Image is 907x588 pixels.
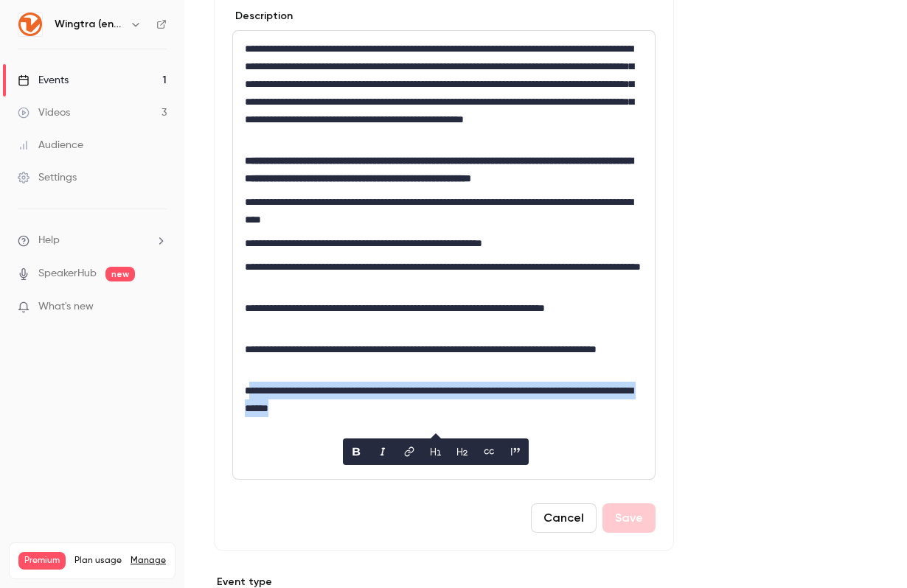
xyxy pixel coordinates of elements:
[74,555,122,567] span: Plan usage
[232,30,656,480] section: description
[504,440,527,463] button: blockquote
[38,266,97,281] a: SpeakerHub
[18,552,66,570] span: Premium
[18,138,83,153] div: Audience
[105,267,135,281] span: new
[55,17,124,32] h6: Wingtra (english)
[233,31,655,479] div: editor
[397,440,421,463] button: link
[18,105,70,120] div: Videos
[131,555,166,567] a: Manage
[38,233,60,248] span: Help
[232,9,293,24] label: Description
[38,299,94,315] span: What's new
[18,73,69,88] div: Events
[18,233,167,248] li: help-dropdown-opener
[531,503,597,533] button: Cancel
[18,13,42,36] img: Wingtra (english)
[371,440,395,463] button: italic
[344,440,368,463] button: bold
[18,170,77,185] div: Settings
